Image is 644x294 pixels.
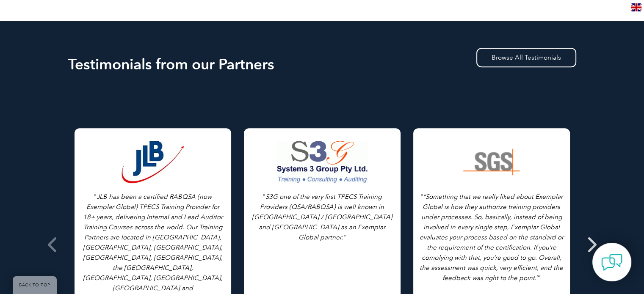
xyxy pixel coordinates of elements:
[420,192,564,283] p: " "
[68,58,576,71] h2: Testimonials from our Partners
[252,193,392,241] i: S3G one of the very first TPECS Training Providers (QSA/RABQSA) is well known in [GEOGRAPHIC_DATA...
[476,48,576,67] a: Browse All Testimonials
[420,193,564,282] i: “Something that we really liked about Exemplar Global is how they authorize training providers un...
[631,3,641,11] img: en
[13,276,57,294] a: BACK TO TOP
[601,252,622,273] img: contact-chat.png
[250,192,394,242] p: " "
